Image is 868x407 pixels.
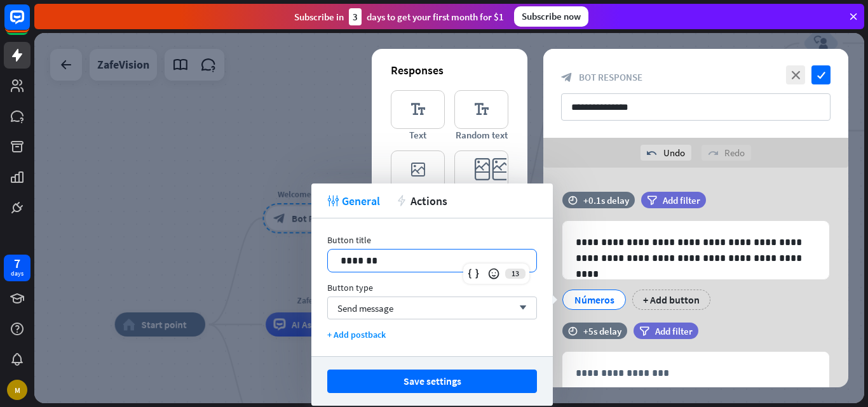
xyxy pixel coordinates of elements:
[786,65,805,84] i: close
[663,194,700,206] span: Add filter
[573,290,615,309] div: Números
[327,234,537,246] div: Button title
[583,194,629,206] div: +0.1s delay
[641,145,691,161] div: Undo
[568,196,578,204] i: time
[579,71,642,83] span: Bot Response
[647,148,657,158] i: undo
[708,148,718,158] i: redo
[410,194,447,208] span: Actions
[337,302,393,314] span: Send message
[702,145,751,161] div: Redo
[14,258,20,269] div: 7
[639,326,649,336] i: filter
[655,325,693,337] span: Add filter
[513,304,527,312] i: arrow_down
[11,269,24,278] div: days
[568,326,578,335] i: time
[342,194,380,208] span: General
[396,195,407,206] i: action
[583,325,621,337] div: +5s delay
[327,282,537,293] div: Button type
[4,255,31,281] a: 7 days
[327,370,537,393] button: Save settings
[327,329,537,340] div: + Add postback
[514,6,588,27] div: Subscribe now
[327,195,339,206] i: tweak
[561,72,573,83] i: block_bot_response
[632,290,710,310] div: + Add button
[647,196,657,205] i: filter
[7,380,27,400] div: M
[294,8,504,25] div: Subscribe in days to get your first month for $1
[349,8,362,25] div: 3
[10,5,48,43] button: Open LiveChat chat widget
[811,65,831,84] i: check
